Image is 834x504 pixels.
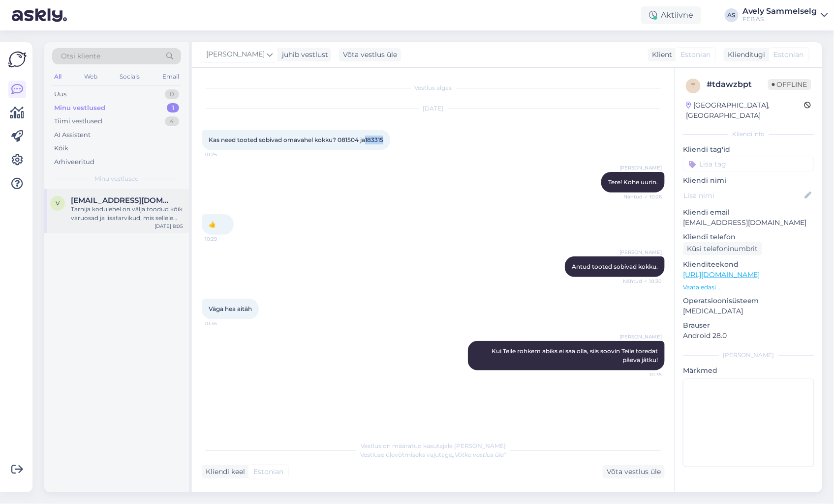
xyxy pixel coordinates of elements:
p: Android 28.0 [683,331,814,341]
input: Lisa tag [683,157,814,171]
span: [PERSON_NAME] [619,164,662,171]
div: Küsi telefoninumbrit [683,242,762,255]
span: Nähtud ✓ 10:30 [623,278,662,285]
div: Email [160,70,181,83]
p: Klienditeekond [683,259,814,270]
p: Kliendi tag'id [683,144,814,155]
span: Väga hea aitäh [209,305,252,312]
div: Vestlus algas [202,84,665,92]
a: [URL][DOMAIN_NAME] [683,270,760,279]
div: # tdawzbpt [707,79,768,90]
p: [EMAIL_ADDRESS][DOMAIN_NAME] [683,218,814,228]
p: Kliendi email [683,207,814,218]
span: 👍 [209,221,216,228]
span: Estonian [680,50,710,60]
img: Askly Logo [8,50,27,69]
p: Vaata edasi ... [683,283,814,292]
div: Tarnija kodulehel on välja toodud kõik varuosad ja lisatarvikud, mis sellele kilbile sobivad : [U... [71,205,183,223]
span: 10:35 [625,371,662,378]
div: [DATE] [202,104,665,113]
span: Antud tooted sobivad kokku. [572,263,658,270]
p: Operatsioonisüsteem [683,296,814,306]
div: AI Assistent [54,130,91,140]
div: 1 [167,103,179,113]
div: Minu vestlused [54,103,105,113]
p: Kliendi telefon [683,232,814,242]
span: 10:29 [205,235,242,243]
div: Klient [648,50,672,60]
div: juhib vestlust [278,50,328,60]
span: Vestlus on määratud kasutajale [PERSON_NAME] [361,442,506,449]
div: Uus [54,89,66,99]
span: v [56,199,60,207]
div: [PERSON_NAME] [683,351,814,360]
div: Avely Sammelselg [742,7,817,15]
div: Aktiivne [641,6,701,24]
span: Kui Teile rohkem abiks ei saa olla, siis soovin Teile toredat päeva jätku! [492,347,659,364]
span: virgo@wolx.energy [71,196,173,205]
a: Avely SammelselgFEB AS [742,7,828,23]
div: [DATE] 8:05 [154,223,183,230]
div: FEB AS [742,15,817,23]
p: Kliendi nimi [683,175,814,186]
div: Võta vestlus üle [339,48,401,61]
div: Kliendi keel [202,467,245,477]
div: All [52,70,63,83]
span: Offline [768,79,811,90]
span: 10:35 [205,320,242,327]
span: Kas need tooted sobivad omavahel kokku? 081504 ja183315 [209,136,383,143]
div: 0 [165,89,179,99]
div: Arhiveeritud [54,157,94,167]
span: Estonian [253,467,283,477]
span: [PERSON_NAME] [619,333,662,340]
div: Kõik [54,143,68,153]
div: Kliendi info [683,130,814,139]
span: t [692,82,695,89]
div: Socials [118,70,142,83]
div: Võta vestlus üle [603,465,665,478]
i: „Võtke vestlus üle” [452,451,506,458]
span: [PERSON_NAME] [206,49,265,60]
div: Tiimi vestlused [54,116,102,126]
p: [MEDICAL_DATA] [683,306,814,316]
span: 10:25 [205,151,242,158]
span: [PERSON_NAME] [619,249,662,256]
p: Märkmed [683,365,814,376]
span: Tere! Kohe uurin. [608,178,658,186]
div: 4 [165,116,179,126]
input: Lisa nimi [683,190,803,201]
div: AS [725,8,739,22]
div: Web [82,70,99,83]
p: Brauser [683,320,814,331]
div: [GEOGRAPHIC_DATA], [GEOGRAPHIC_DATA] [686,100,804,121]
span: Vestluse ülevõtmiseks vajutage [360,451,506,458]
span: Minu vestlused [94,174,139,183]
span: Nähtud ✓ 10:26 [623,193,662,200]
div: Klienditugi [724,50,766,60]
span: Otsi kliente [61,51,100,61]
span: Estonian [774,50,804,60]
